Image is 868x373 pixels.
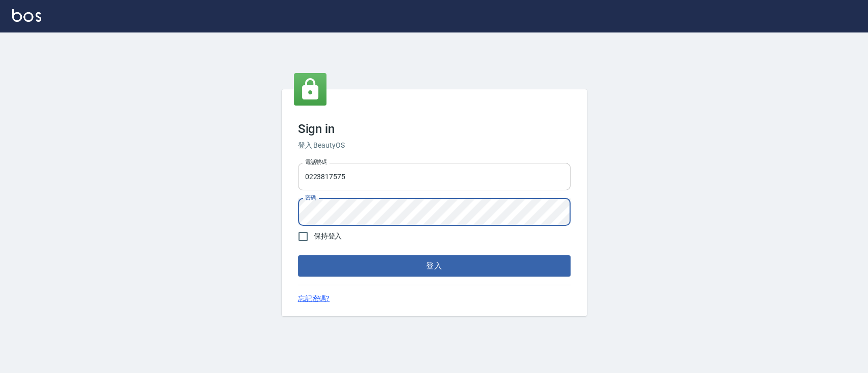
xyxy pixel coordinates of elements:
span: 保持登入 [314,231,342,242]
h6: 登入 BeautyOS [298,140,571,151]
button: 登入 [298,255,571,277]
a: 忘記密碼? [298,293,330,304]
img: Logo [12,9,41,22]
h3: Sign in [298,122,571,136]
label: 電話號碼 [305,158,326,166]
label: 密碼 [305,194,316,201]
